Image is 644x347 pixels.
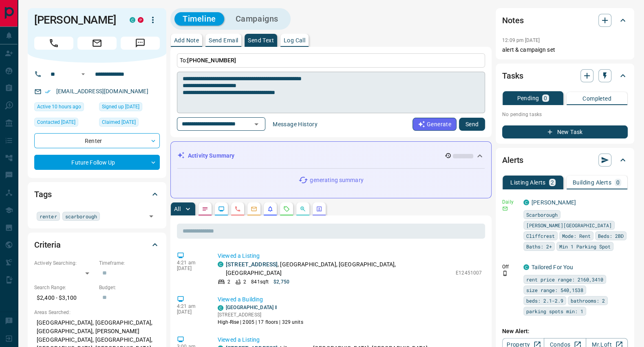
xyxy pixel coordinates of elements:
span: Signed up [DATE] [102,103,139,111]
p: Activity Summary [188,152,234,160]
svg: Opportunities [300,206,306,212]
a: [PERSON_NAME] [532,199,576,206]
span: renter [40,212,57,220]
p: Building Alerts [573,180,611,185]
span: Beds: 2BD [598,232,624,240]
p: [DATE] [177,266,205,271]
div: Tags [34,184,160,204]
h1: [PERSON_NAME] [34,13,117,26]
svg: Emails [251,206,257,212]
p: Add Note [174,37,199,43]
h2: Alerts [502,154,523,167]
p: 12:09 pm [DATE] [502,37,540,43]
svg: Calls [234,206,241,212]
div: condos.ca [523,264,529,270]
a: [STREET_ADDRESS] [226,261,278,268]
button: Open [78,69,88,79]
p: 0 [544,95,547,101]
span: [PHONE_NUMBER] [187,57,236,64]
button: Campaigns [227,12,287,26]
span: Message [121,37,160,50]
span: scarborough [65,212,97,220]
button: Open [251,119,262,130]
p: Listing Alerts [510,180,546,185]
div: Fri Aug 01 2025 [99,118,160,129]
div: Future Follow Up [34,155,160,170]
div: Criteria [34,235,160,255]
span: Baths: 2+ [526,242,552,250]
p: $2,400 - $3,100 [34,291,95,305]
div: condos.ca [130,17,135,23]
svg: Email [502,206,508,211]
h2: Tasks [502,69,523,82]
p: Timeframe: [99,259,160,267]
p: 4:21 am [177,260,205,266]
span: size range: 540,1538 [526,286,583,294]
div: condos.ca [523,200,529,205]
span: [PERSON_NAME][GEOGRAPHIC_DATA] [526,221,612,229]
span: Call [34,37,73,50]
a: [GEOGRAPHIC_DATA] Ⅱ [226,305,277,310]
div: Tue Oct 14 2025 [34,102,95,114]
svg: Notes [202,206,208,212]
p: 2 [243,278,246,286]
p: New Alert: [502,327,628,336]
p: 841 sqft [251,278,269,286]
p: [STREET_ADDRESS] [218,311,303,318]
span: rent price range: 2160,3410 [526,275,603,283]
a: Tailored For You [532,264,573,270]
div: condos.ca [218,305,223,311]
div: Renter [34,133,160,148]
span: Email [77,37,117,50]
p: All [174,206,181,212]
svg: Email Verified [45,89,51,94]
p: 2 [551,180,554,185]
div: Notes [502,11,628,30]
span: beds: 2.1-2.9 [526,296,563,305]
p: E12451007 [456,269,482,277]
p: 2 [227,278,230,286]
p: Off [502,263,518,270]
p: 0 [616,180,620,185]
p: Viewed a Listing [218,252,482,260]
svg: Lead Browsing Activity [218,206,225,212]
svg: Push Notification Only [502,270,508,276]
span: Mode: Rent [562,232,591,240]
button: Timeline [174,12,224,26]
button: Open [146,211,157,222]
span: Min 1 Parking Spot [559,242,611,250]
div: Activity Summary [177,148,485,163]
svg: Listing Alerts [267,206,273,212]
svg: Requests [283,206,290,212]
p: Send Email [209,37,238,43]
svg: Agent Actions [316,206,322,212]
button: Send [459,118,485,131]
p: Search Range: [34,284,95,291]
div: condos.ca [218,261,223,267]
p: No pending tasks [502,108,628,121]
div: Tue Sep 30 2025 [34,118,95,129]
span: parking spots min: 1 [526,307,583,315]
p: To: [177,53,485,68]
p: generating summary [310,176,363,184]
p: Daily [502,198,518,206]
p: Budget: [99,284,160,291]
p: alert & campaign set [502,46,628,54]
p: High-Rise | 2005 | 17 floors | 329 units [218,318,303,326]
span: Claimed [DATE] [102,118,136,126]
p: Actively Searching: [34,259,95,267]
p: 4:21 am [177,303,205,309]
p: , [GEOGRAPHIC_DATA], [GEOGRAPHIC_DATA], [GEOGRAPHIC_DATA] [226,260,452,277]
div: Thu Aug 10 2023 [99,102,160,114]
p: Viewed a Listing [218,336,482,344]
button: New Task [502,125,628,138]
p: Completed [582,96,611,101]
h2: Criteria [34,238,61,251]
span: Contacted [DATE] [37,118,75,126]
span: Scarborough [526,211,558,219]
p: [DATE] [177,309,205,315]
div: property.ca [138,17,143,23]
button: Generate [412,118,457,131]
p: Pending [517,95,539,101]
div: Alerts [502,150,628,170]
